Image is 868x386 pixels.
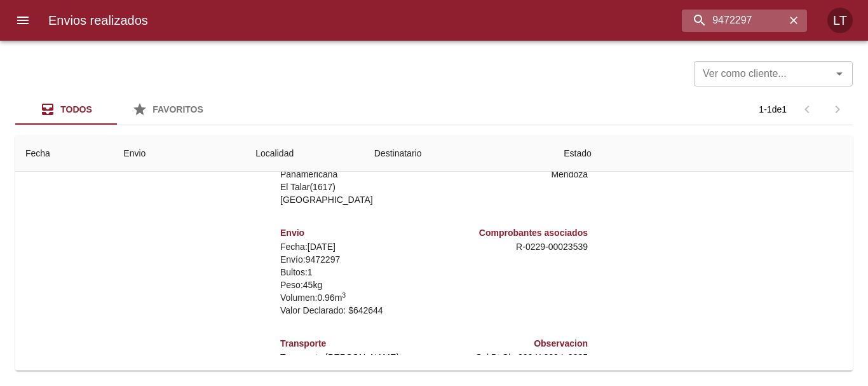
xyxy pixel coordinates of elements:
th: Localidad [245,135,363,172]
p: Bultos: 1 [280,266,429,279]
sup: 3 [342,291,346,299]
p: Envío: 9472297 [280,253,429,266]
button: menu [8,5,38,36]
p: Valor Declarado: $ 642644 [280,304,429,317]
div: Tabs Envios [15,94,219,125]
input: buscar [682,10,785,32]
h6: Observacion [439,337,588,351]
p: Fecha: [DATE] [280,240,429,253]
p: [GEOGRAPHIC_DATA] [280,193,429,206]
div: LT [827,8,853,33]
th: Fecha [15,135,113,172]
p: Mendoza [439,168,588,181]
th: Envio [113,135,245,172]
th: Estado [553,135,853,172]
h6: Envio [280,226,429,240]
p: R - 0229 - 00023539 [439,240,588,253]
p: 1 - 1 de 1 [759,103,787,116]
h6: Comprobantes asociados [439,226,588,240]
p: El Talar ( 1617 ) [280,181,429,193]
p: Volumen: 0.96 m [280,291,429,304]
h6: Transporte [280,337,429,351]
span: Favoritos [153,104,203,114]
div: Abrir información de usuario [827,8,853,33]
span: Todos [60,104,92,114]
p: Transporte: [PERSON_NAME] [280,351,429,364]
button: Abrir [831,65,848,83]
th: Destinatario [364,135,553,172]
h6: Envios realizados [48,10,148,31]
p: Peso: 45 kg [280,279,429,291]
p: Col Bt Cla 200 X 200 L 2025 [439,351,588,364]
